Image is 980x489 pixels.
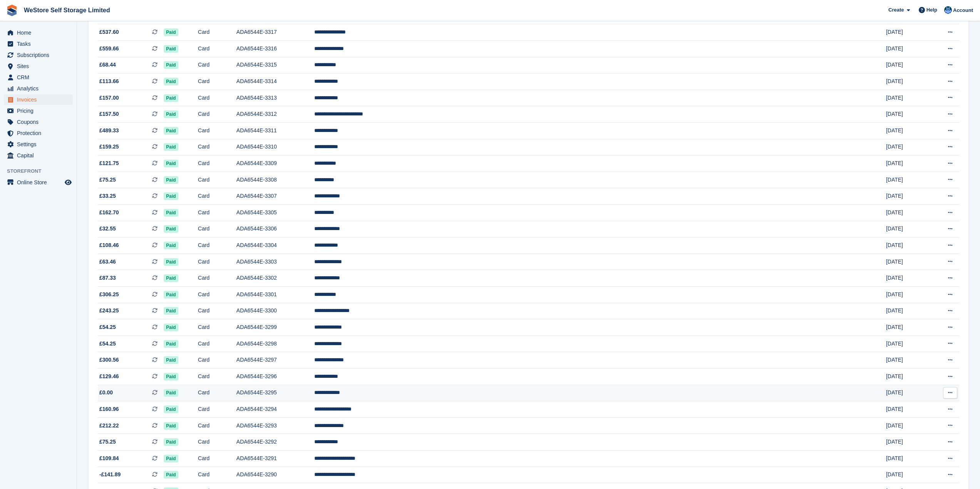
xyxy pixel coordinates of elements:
td: [DATE] [886,57,928,73]
span: £68.44 [99,61,116,69]
span: £559.66 [99,45,119,53]
td: Card [198,352,236,369]
td: ADA6544E-3301 [236,286,314,303]
span: Protection [17,128,63,139]
td: [DATE] [886,73,928,90]
span: Paid [164,242,178,249]
td: [DATE] [886,188,928,205]
span: Paid [164,78,178,85]
span: Paid [164,291,178,299]
td: [DATE] [886,41,928,57]
a: menu [4,117,73,127]
td: ADA6544E-3315 [236,57,314,73]
span: Account [953,7,973,14]
td: ADA6544E-3308 [236,172,314,188]
span: £157.50 [99,110,119,118]
td: [DATE] [886,385,928,401]
span: Paid [164,274,178,282]
span: Sites [17,61,63,72]
span: £159.25 [99,143,119,151]
span: £75.25 [99,176,116,184]
td: Card [198,401,236,418]
span: Home [17,27,63,38]
td: [DATE] [886,123,928,139]
span: Paid [164,406,178,413]
td: ADA6544E-3311 [236,123,314,139]
a: menu [4,128,73,139]
a: menu [4,83,73,94]
span: Coupons [17,117,63,127]
span: Paid [164,389,178,397]
td: ADA6544E-3291 [236,450,314,467]
td: Card [198,41,236,57]
td: ADA6544E-3292 [236,434,314,451]
span: Invoices [17,94,63,105]
span: £243.25 [99,307,119,315]
td: ADA6544E-3293 [236,417,314,434]
span: Paid [164,438,178,446]
td: ADA6544E-3316 [236,41,314,57]
span: Paid [164,45,178,53]
span: Paid [164,127,178,135]
td: ADA6544E-3304 [236,237,314,254]
td: Card [198,286,236,303]
a: menu [4,72,73,83]
td: Card [198,270,236,287]
td: [DATE] [886,221,928,237]
img: stora-icon-8386f47178a22dfd0bd8f6a31ec36ba5ce8667c1dd55bd0f319d3a0aa187defe.svg [6,5,18,16]
td: [DATE] [886,90,928,106]
span: Paid [164,209,178,217]
td: [DATE] [886,450,928,467]
td: Card [198,123,236,139]
span: Subscriptions [17,50,63,60]
span: Capital [17,150,63,161]
td: Card [198,237,236,254]
td: ADA6544E-3296 [236,368,314,385]
span: -£141.89 [99,471,121,479]
td: [DATE] [886,155,928,172]
span: £33.25 [99,192,116,200]
td: Card [198,188,236,205]
span: Paid [164,225,178,233]
span: £306.25 [99,290,119,299]
td: [DATE] [886,106,928,123]
span: £54.25 [99,323,116,331]
span: £113.66 [99,77,119,85]
td: ADA6544E-3313 [236,90,314,106]
span: Paid [164,373,178,381]
td: Card [198,24,236,41]
span: Paid [164,176,178,184]
td: [DATE] [886,434,928,451]
span: Analytics [17,83,63,94]
td: Card [198,73,236,90]
a: Preview store [64,178,73,187]
td: Card [198,155,236,172]
td: Card [198,385,236,401]
td: ADA6544E-3306 [236,221,314,237]
img: Joanne Goff [944,6,952,14]
span: Create [888,6,904,14]
span: £157.00 [99,94,119,102]
span: Paid [164,192,178,200]
span: Paid [164,422,178,430]
span: Paid [164,471,178,479]
td: Card [198,303,236,319]
span: £109.84 [99,454,119,462]
a: menu [4,150,73,161]
td: Card [198,221,236,237]
span: £75.25 [99,438,116,446]
td: [DATE] [886,254,928,270]
td: [DATE] [886,270,928,287]
td: Card [198,90,236,106]
span: Settings [17,139,63,150]
span: Paid [164,143,178,151]
td: Card [198,467,236,483]
td: ADA6544E-3314 [236,73,314,90]
span: £162.70 [99,209,119,217]
span: £489.33 [99,127,119,135]
td: ADA6544E-3309 [236,155,314,172]
td: [DATE] [886,319,928,336]
td: [DATE] [886,417,928,434]
td: ADA6544E-3307 [236,188,314,205]
td: ADA6544E-3303 [236,254,314,270]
